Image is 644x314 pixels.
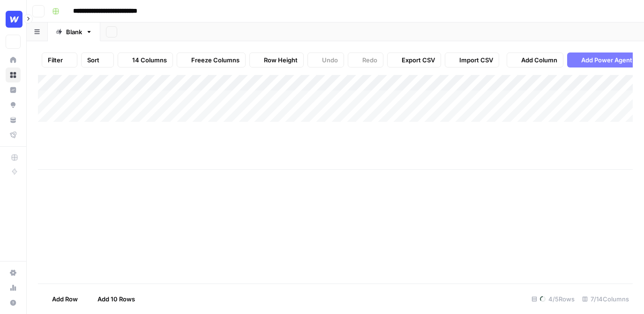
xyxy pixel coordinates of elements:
button: Workspace: Webflow [6,7,21,31]
button: Add 10 Rows [83,292,141,307]
a: Home [6,52,21,67]
span: Export CSV [402,55,435,65]
button: Undo [307,52,344,67]
button: Redo [348,52,383,67]
button: Help + Support [6,295,21,310]
button: Filter [42,52,77,67]
span: Sort [87,55,99,65]
span: Filter [48,55,63,65]
a: Opportunities [6,97,21,112]
div: Blank [66,27,82,37]
span: Import CSV [459,55,493,65]
a: Insights [6,82,21,97]
a: Your Data [6,112,21,127]
button: Row Height [249,52,304,67]
span: Freeze Columns [191,55,240,65]
span: 14 Columns [132,55,167,65]
span: Add Column [521,55,557,65]
span: Row Height [264,55,298,65]
button: Import CSV [445,52,499,67]
button: Add Power Agent [567,52,638,67]
a: Blank [48,22,100,41]
span: Add 10 Rows [97,294,135,304]
button: 14 Columns [118,52,173,67]
a: Settings [6,265,21,280]
button: Add Row [38,292,83,307]
div: 7/14 Columns [578,292,633,307]
a: Flightpath [6,127,21,142]
button: Freeze Columns [177,52,246,67]
button: Sort [81,52,114,67]
span: Add Power Agent [581,55,632,65]
a: Browse [6,67,21,82]
button: Export CSV [387,52,441,67]
span: Redo [362,55,377,65]
button: Add Column [507,52,563,67]
a: Usage [6,280,21,295]
span: Add Row [52,294,78,304]
div: 4 /5 Rows [528,292,578,307]
span: Undo [322,55,338,65]
img: Webflow Logo [6,11,22,28]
